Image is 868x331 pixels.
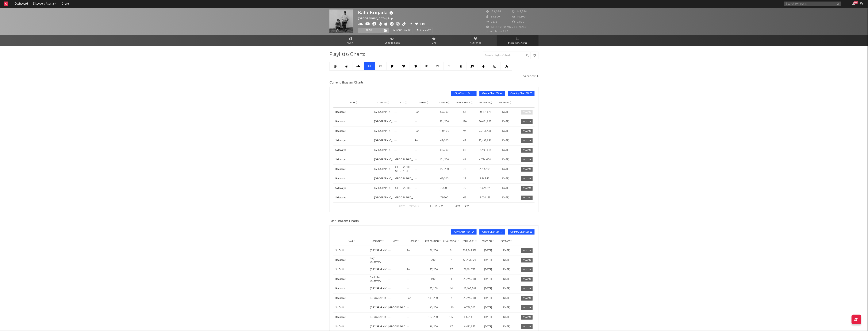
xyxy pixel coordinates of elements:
div: 2,463,431 [476,177,494,181]
div: 4,784,608 [476,158,494,162]
div: [DATE] [498,277,515,281]
div: [DATE] [496,158,515,162]
a: Backseat [335,167,372,171]
div: 5 / 10 [425,258,441,262]
div: Balu Brigada [358,10,394,16]
button: Country Chart(6) [508,229,535,235]
a: Backseat [335,258,368,262]
div: 101 / 200 [435,158,454,162]
input: Search for artists [784,2,841,6]
span: Playlists/Charts [329,52,365,57]
span: Exit Position [425,240,439,242]
button: Track [358,28,382,33]
a: Backseat [335,129,372,133]
div: 93 [455,129,474,133]
div: 75 [455,186,474,190]
div: [DATE] [496,148,515,152]
span: of [438,206,440,207]
div: Sideways [335,148,372,152]
a: Backseat [335,110,372,114]
div: 137 / 200 [435,167,454,171]
span: Genre Chart ( 3 ) [482,231,499,233]
span: Name [350,102,355,104]
div: [GEOGRAPHIC_DATA] [388,325,405,329]
span: Country [373,240,382,242]
span: Live [432,41,436,45]
div: 121 / 200 [435,120,454,124]
span: Summary [420,29,431,32]
div: [DATE] [498,268,515,272]
span: 40,100 [513,16,526,18]
div: [GEOGRAPHIC_DATA] [370,287,386,291]
span: Current Shazam Charts [329,80,364,85]
div: 186 / 200 [425,325,441,329]
div: [DATE] [498,258,515,262]
div: [GEOGRAPHIC_DATA] [374,139,393,143]
div: 1 [443,277,460,281]
div: 42 [455,139,474,143]
button: Summary [415,28,433,33]
span: 68,800 [486,16,500,18]
div: 54 [455,110,474,114]
span: Exit Date [501,240,510,242]
button: City Chart(48) [451,229,477,235]
div: 1 10 23 [426,204,447,209]
div: [DATE] [480,296,496,300]
div: [DATE] [496,177,515,181]
div: [GEOGRAPHIC_DATA] [388,306,405,310]
div: 190 [443,306,460,310]
div: So Cold [335,268,368,272]
div: Italy - Discovery [370,256,386,264]
button: First [399,205,405,208]
span: Country Chart ( 2 ) [510,92,529,95]
span: Genre Chart ( 3 ) [482,92,499,95]
div: [GEOGRAPHIC_DATA] [374,186,393,190]
div: Backseat [335,296,368,300]
div: [DATE] [480,315,496,319]
div: [DATE] [480,268,496,272]
div: 4 [443,258,460,262]
div: 23 [455,177,474,181]
div: 25,499,881 [462,296,478,300]
div: 81 [455,158,474,162]
div: [DATE] [498,306,515,310]
div: 2,379,724 [476,186,494,190]
span: 143,348 [513,10,527,13]
div: 60,461,828 [476,120,494,124]
div: 59 / 200 [435,110,454,114]
button: Country Chart(2) [508,91,535,96]
div: 25,499,881 [476,139,494,143]
div: 51 [443,249,460,253]
span: to [432,206,434,207]
div: 2,020,138 [476,196,494,200]
div: 60,461,828 [476,110,494,114]
div: 75 / 200 [435,186,454,190]
button: Genre Chart(3) [479,229,505,235]
div: 9,776,305 [462,306,478,310]
button: Edit [421,22,427,27]
a: Backseat [335,120,372,124]
div: 8,472,935 [462,325,478,329]
span: Peak Position [457,102,471,104]
div: 190 / 200 [425,306,441,310]
div: 187 / 200 [425,268,441,272]
div: [GEOGRAPHIC_DATA] [374,120,393,124]
button: Export CSV [523,75,539,78]
a: Sideways [335,158,372,162]
a: Benchmark [391,28,413,33]
a: Engagement [371,35,413,46]
a: Music [329,35,371,46]
div: 189 / 200 [425,296,441,300]
div: Pop [415,139,433,143]
span: City [393,240,398,242]
span: City Chart ( 48 ) [453,231,471,233]
div: 25,499,881 [476,148,494,152]
div: [GEOGRAPHIC_DATA] [394,177,413,181]
div: Backseat [335,315,368,319]
div: [DATE] [496,139,515,143]
div: 78 [455,167,474,171]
